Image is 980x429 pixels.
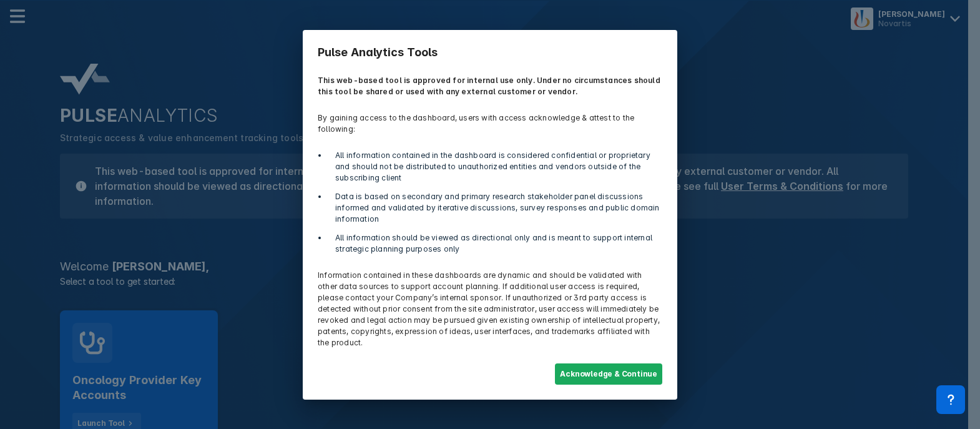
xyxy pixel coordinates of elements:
li: All information should be viewed as directional only and is meant to support internal strategic p... [328,232,662,255]
div: Contact Support [936,385,965,414]
button: Acknowledge & Continue [555,363,662,385]
li: Data is based on secondary and primary research stakeholder panel discussions informed and valida... [328,191,662,225]
p: This web-based tool is approved for internal use only. Under no circumstances should this tool be... [310,67,670,105]
li: All information contained in the dashboard is considered confidential or proprietary and should n... [328,150,662,184]
p: By gaining access to the dashboard, users with access acknowledge & attest to the following: [310,105,670,142]
h3: Pulse Analytics Tools [310,37,670,67]
p: Information contained in these dashboards are dynamic and should be validated with other data sou... [310,262,670,356]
